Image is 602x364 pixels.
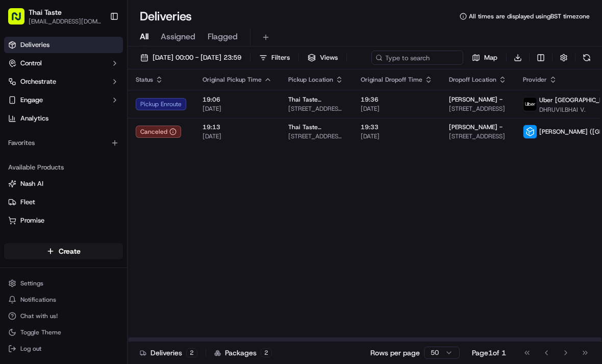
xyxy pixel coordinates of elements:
div: 2 [261,348,272,357]
span: Control [20,59,42,68]
span: [STREET_ADDRESS][PERSON_NAME] [288,105,344,113]
span: [DATE] 00:00 - [DATE] 23:59 [153,53,241,62]
span: [STREET_ADDRESS][PERSON_NAME] [288,132,344,140]
button: Log out [4,342,123,356]
span: Views [320,53,338,62]
span: Analytics [20,114,48,123]
span: All [140,31,148,43]
button: Engage [4,92,123,108]
span: [STREET_ADDRESS] [449,132,507,140]
h1: Deliveries [140,8,192,25]
span: Pickup Location [288,76,333,84]
span: [PERSON_NAME] - [449,123,503,131]
button: [EMAIL_ADDRESS][DOMAIN_NAME] [29,17,102,26]
div: Start new chat [35,98,167,108]
div: Deliveries [140,348,197,358]
span: API Documentation [96,148,164,158]
span: Create [59,246,81,256]
button: Refresh [580,51,594,65]
a: Product Catalog [8,234,119,244]
button: Fleet [4,194,123,210]
span: Toggle Theme [20,328,61,336]
span: 19:13 [203,123,272,131]
button: Promise [4,212,123,229]
button: Notifications [4,293,123,307]
span: Orchestrate [20,77,56,86]
span: Assigned [161,31,195,43]
a: Promise [8,216,119,225]
span: Promise [20,216,44,225]
span: Thai Taste Kensington | Thai Taste Kensington [288,95,344,104]
span: Knowledge Base [20,148,78,158]
button: Chat with us! [4,309,123,323]
div: We're available if you need us! [35,108,129,116]
p: Rows per page [370,348,420,358]
a: Analytics [4,110,123,127]
span: Settings [20,279,43,287]
span: Map [484,53,497,62]
button: Thai Taste [29,7,62,17]
span: [DATE] [203,132,272,140]
button: Views [303,51,342,65]
span: All times are displayed using BST timezone [469,12,590,20]
div: Available Products [4,159,123,176]
span: [DATE] [203,105,272,113]
span: [PERSON_NAME] - [449,95,503,104]
span: [DATE] [361,132,433,140]
a: 💻API Documentation [82,144,168,162]
button: Settings [4,276,123,290]
span: [STREET_ADDRESS] [449,105,507,113]
span: Engage [20,95,43,105]
span: Thai Taste Kensington | Thai Taste Kensington [288,123,344,131]
span: Log out [20,345,41,353]
div: Favorites [4,135,123,151]
span: 19:06 [203,95,272,104]
span: Dropoff Location [449,76,496,84]
span: Provider [523,76,547,84]
a: Fleet [8,198,119,207]
a: Powered byPylon [72,173,123,181]
button: Toggle Theme [4,325,123,339]
span: Product Catalog [20,234,69,244]
span: 19:36 [361,95,433,104]
div: Page 1 of 1 [472,348,506,358]
span: Notifications [20,296,56,304]
a: Deliveries [4,37,123,53]
span: Pylon [102,173,123,181]
div: 📗 [10,149,18,157]
button: Create [4,243,123,259]
span: Fleet [20,198,35,207]
button: Canceled [136,126,181,138]
button: Start new chat [173,101,186,113]
div: 2 [186,348,197,357]
button: Thai Taste[EMAIL_ADDRESS][DOMAIN_NAME] [4,4,106,29]
input: Got a question? Start typing here... [27,66,184,77]
button: Product Catalog [4,231,123,247]
span: [DATE] [361,105,433,113]
img: Nash [10,10,31,31]
img: uber-new-logo.jpeg [523,98,537,111]
img: stuart_logo.png [523,125,537,138]
span: Original Pickup Time [203,76,262,84]
span: Deliveries [20,40,49,50]
button: Nash AI [4,176,123,192]
p: Welcome 👋 [10,41,186,57]
span: Chat with us! [20,312,58,320]
button: Map [467,51,502,65]
button: Filters [255,51,294,65]
button: [DATE] 00:00 - [DATE] 23:59 [136,51,246,65]
span: Status [136,76,153,84]
a: 📗Knowledge Base [6,144,82,162]
input: Type to search [371,51,463,65]
button: Orchestrate [4,74,123,90]
img: 1736555255976-a54dd68f-1ca7-489b-9aae-adbdc363a1c4 [10,98,29,116]
span: Flagged [208,31,238,43]
span: Original Dropoff Time [361,76,422,84]
span: Filters [271,53,290,62]
span: 19:33 [361,123,433,131]
span: Nash AI [20,179,43,188]
div: Packages [214,348,272,358]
